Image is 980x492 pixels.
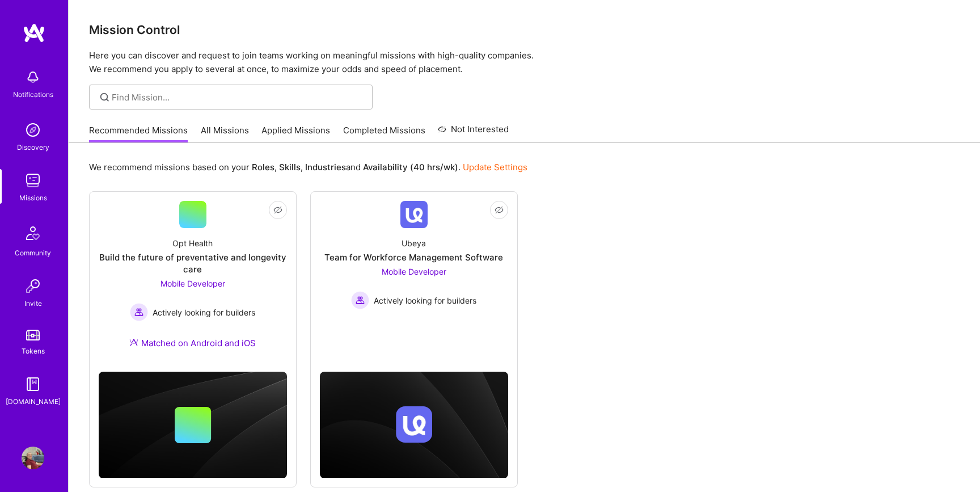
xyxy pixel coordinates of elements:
[363,162,458,173] b: Availability (40 hrs/wk)
[22,66,44,89] img: bell
[129,337,256,349] div: Matched on Android and iOS
[19,447,47,469] a: User Avatar
[305,162,346,173] b: Industries
[343,124,425,143] a: Completed Missions
[13,89,53,100] div: Notifications
[22,275,44,297] img: Invite
[89,124,188,143] a: Recommended Missions
[130,303,148,321] img: Actively looking for builders
[153,306,255,318] span: Actively looking for builders
[396,406,432,443] img: Company logo
[324,251,503,263] div: Team for Workforce Management Software
[19,192,47,204] div: Missions
[252,162,274,173] b: Roles
[261,124,330,143] a: Applied Missions
[495,205,504,215] i: icon EyeClosed
[463,162,527,173] a: Update Settings
[400,201,428,228] img: Company Logo
[320,372,508,478] img: cover
[99,372,287,478] img: cover
[17,141,49,153] div: Discovery
[99,201,287,363] a: Opt HealthBuild the future of preventative and longevity careMobile Developer Actively looking fo...
[89,49,960,76] p: Here you can discover and request to join teams working on meaningful missions with high-quality ...
[351,291,369,309] img: Actively looking for builders
[22,447,44,469] img: User Avatar
[320,201,508,335] a: Company LogoUbeyaTeam for Workforce Management SoftwareMobile Developer Actively looking for buil...
[6,396,61,407] div: [DOMAIN_NAME]
[89,161,527,173] p: We recommend missions based on your , , and .
[273,205,282,215] i: icon EyeClosed
[23,23,45,43] img: logo
[15,247,51,259] div: Community
[98,91,111,104] i: icon SearchGrey
[22,373,44,396] img: guide book
[374,295,476,306] span: Actively looking for builders
[201,124,249,143] a: All Missions
[22,169,44,192] img: teamwork
[22,345,45,357] div: Tokens
[19,220,47,247] img: Community
[438,123,509,143] a: Not Interested
[279,162,301,173] b: Skills
[160,279,225,288] span: Mobile Developer
[172,237,213,249] div: Opt Health
[89,23,960,37] h3: Mission Control
[24,297,42,309] div: Invite
[99,251,287,275] div: Build the future of preventative and longevity care
[129,338,138,347] img: Ateam Purple Icon
[402,237,426,249] div: Ubeya
[112,91,364,103] input: Find Mission...
[382,267,446,276] span: Mobile Developer
[22,119,44,141] img: discovery
[26,330,40,340] img: tokens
